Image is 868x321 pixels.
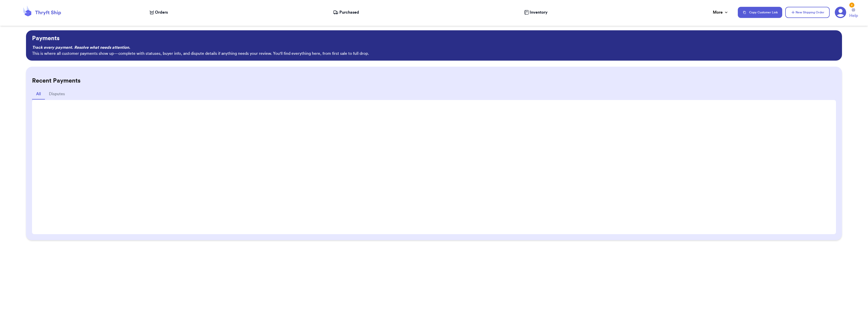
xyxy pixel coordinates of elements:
a: Purchased [333,9,359,15]
div: 2 [849,3,854,8]
button: All [32,89,45,100]
a: Inventory [524,9,548,15]
a: Orders [150,9,168,15]
button: Copy Customer Link [738,7,782,18]
h2: Recent Payments [32,77,836,85]
button: Disputes [45,89,69,100]
a: 2 [835,7,846,18]
span: Help [849,13,858,19]
p: This is where all customer payments show up—complete with statuses, buyer info, and dispute detai... [32,51,836,57]
div: More [713,9,729,15]
button: New Shipping Order [785,7,830,18]
span: Purchased [339,9,359,15]
p: Payments [32,34,836,42]
span: Orders [155,9,168,15]
a: Help [849,8,858,19]
span: Inventory [530,9,548,15]
p: Track every payment. Resolve what needs attention. [32,44,836,51]
iframe: stripe-connect-ui-layer-stripe-connect-payments [37,105,831,230]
